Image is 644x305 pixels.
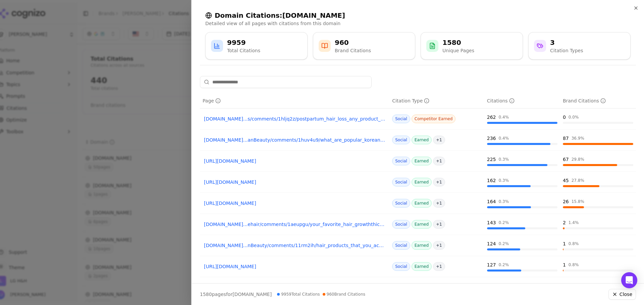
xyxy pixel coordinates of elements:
div: Total Citations [227,47,260,54]
div: 164 [487,198,496,205]
div: 45 [563,177,569,184]
div: 262 [487,114,496,121]
div: 0.4 % [499,136,509,141]
div: 36.9 % [572,136,584,141]
span: + 1 [433,157,445,165]
span: + 1 [433,220,445,229]
span: Social [392,220,410,229]
span: Social [392,178,410,186]
div: 0.3 % [499,157,509,162]
span: + 1 [433,136,445,144]
th: brandCitationCount [560,93,636,108]
div: 3 [550,38,583,47]
span: Earned [412,262,432,271]
span: Earned [412,157,432,165]
span: Earned [412,178,432,186]
a: [URL][DOMAIN_NAME] [204,263,385,270]
span: [DOMAIN_NAME] [232,292,272,297]
span: 9959 Total Citations [277,292,320,297]
div: 124 [487,240,496,247]
div: 143 [487,219,496,226]
div: Brand Citations [335,47,371,54]
span: Social [392,115,410,123]
div: 236 [487,135,496,142]
a: [URL][DOMAIN_NAME] [204,200,385,207]
div: Citations [487,97,515,104]
span: Earned [412,220,432,229]
div: 1580 [442,38,474,47]
a: [DOMAIN_NAME]...nBeauty/comments/11rm2ih/hair_products_that_you_actually_saw_make_a [204,242,385,249]
a: [DOMAIN_NAME]...anBeauty/comments/1huv4u9/what_are_popular_korean_haircare_products [204,137,385,143]
div: 1 [563,261,566,268]
div: 0.8 % [569,241,579,246]
span: Competitor Earned [412,115,456,123]
div: 2 [563,219,566,226]
div: 0.2 % [499,220,509,225]
span: Earned [412,199,432,208]
div: 26 [563,198,569,205]
div: 127 [487,261,496,268]
span: 960 Brand Citations [323,292,365,297]
div: Brand Citations [563,97,606,104]
div: 0.2 % [499,262,509,268]
span: Social [392,199,410,208]
div: 0 [563,114,566,121]
span: Social [392,136,410,144]
h2: Domain Citations: [DOMAIN_NAME] [205,11,631,20]
div: 1.4 % [569,220,579,225]
div: 27.8 % [572,178,584,183]
div: 0.3 % [499,178,509,183]
span: + 1 [433,262,445,271]
div: 1 [563,240,566,247]
a: [URL][DOMAIN_NAME] [204,158,385,164]
a: [URL][DOMAIN_NAME] [204,179,385,185]
span: + 1 [433,241,445,250]
div: 0.0 % [569,115,579,120]
th: citationTypes [389,93,484,108]
div: 67 [563,156,569,163]
button: Close [608,289,636,300]
div: 225 [487,156,496,163]
div: 0.8 % [569,262,579,268]
th: totalCitationCount [484,93,560,108]
span: Social [392,241,410,250]
span: Social [392,262,410,271]
a: [DOMAIN_NAME]...ehair/comments/1aeupgu/your_favorite_hair_growththickening_products [204,221,385,228]
div: 0.3 % [499,199,509,204]
div: 9959 [227,38,260,47]
span: + 1 [433,199,445,208]
div: Unique Pages [442,47,474,54]
div: 162 [487,177,496,184]
span: + 1 [433,178,445,186]
div: 0.4 % [499,115,509,120]
div: 29.8 % [572,157,584,162]
p: Detailed view of all pages with citations from this domain [205,20,631,27]
div: 960 [335,38,371,47]
div: 87 [563,135,569,142]
span: Social [392,157,410,165]
span: Earned [412,241,432,250]
div: Citation Types [550,47,583,54]
div: Page [203,97,221,104]
div: Citation Type [392,97,429,104]
div: 0.2 % [499,241,509,246]
p: page s for [200,291,272,298]
span: Earned [412,136,432,144]
a: [DOMAIN_NAME]...s/comments/1hljq2z/postpartum_hair_loss_any_product_recommendations [204,116,385,122]
div: 15.8 % [572,199,584,204]
span: 1580 [200,292,212,297]
th: page [200,93,389,108]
